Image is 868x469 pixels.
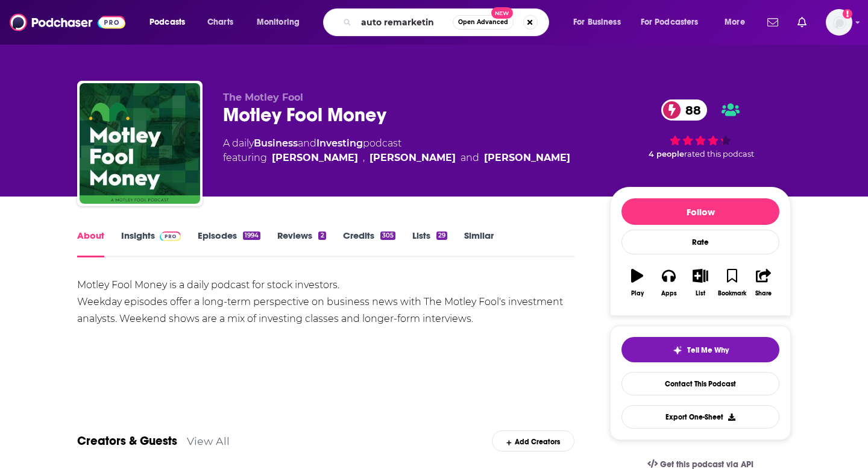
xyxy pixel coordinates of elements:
a: Contact This Podcast [621,372,779,395]
div: Add Creators [492,430,574,452]
button: Apps [653,261,684,304]
a: Show notifications dropdown [763,12,783,33]
a: Lists29 [412,230,447,257]
a: 88 [661,99,707,121]
button: Show profile menu [826,9,852,36]
button: open menu [633,13,716,32]
button: Bookmark [716,261,747,304]
input: Search podcasts, credits, & more... [356,13,453,32]
a: Ricky Mulvey [370,151,456,165]
div: Apps [661,290,677,297]
div: List [696,290,705,297]
span: New [491,7,513,19]
a: [PERSON_NAME] [272,151,358,165]
a: Investing [316,137,363,149]
button: Play [621,261,653,304]
button: open menu [248,13,315,32]
div: Play [631,290,644,297]
a: [PERSON_NAME] [484,151,570,165]
button: tell me why sparkleTell Me Why [621,337,779,362]
span: Podcasts [149,14,185,31]
a: Credits305 [343,230,395,257]
a: About [77,230,104,257]
a: Show notifications dropdown [793,12,811,33]
div: 88 4 peoplerated this podcast [610,92,791,166]
img: tell me why sparkle [673,345,682,355]
div: 305 [380,231,395,240]
span: Logged in as kbastian [826,9,852,36]
div: 29 [436,231,447,240]
span: and [461,151,479,165]
span: The Motley Fool [223,92,303,103]
img: Motley Fool Money [80,83,200,204]
div: A daily podcast [223,136,570,165]
button: open menu [716,13,760,32]
span: For Podcasters [641,14,699,31]
div: Rate [621,230,779,254]
div: 1994 [243,231,260,240]
button: Open AdvancedNew [453,15,514,30]
button: open menu [565,13,636,32]
img: User Profile [826,9,852,36]
span: and [298,137,316,149]
div: 2 [318,231,325,240]
a: View All [187,435,230,447]
a: InsightsPodchaser Pro [121,230,181,257]
button: List [685,261,716,304]
span: Open Advanced [458,19,508,25]
span: 4 people [649,150,684,159]
button: Export One-Sheet [621,405,779,429]
span: , [363,151,365,165]
div: Motley Fool Money is a daily podcast for stock investors. Weekday episodes offer a long-term pers... [77,277,574,327]
a: Similar [464,230,494,257]
a: Creators & Guests [77,433,177,449]
div: Share [755,290,772,297]
span: featuring [223,151,570,165]
span: Monitoring [257,14,300,31]
button: Follow [621,198,779,225]
div: Search podcasts, credits, & more... [335,8,561,36]
a: Reviews2 [277,230,325,257]
img: Podchaser - Follow, Share and Rate Podcasts [10,11,125,34]
button: Share [748,261,779,304]
span: Tell Me Why [687,345,729,355]
img: Podchaser Pro [160,231,181,241]
span: 88 [673,99,707,121]
span: Charts [207,14,233,31]
button: open menu [141,13,201,32]
a: Charts [200,13,241,32]
a: Business [254,137,298,149]
span: For Business [573,14,621,31]
svg: Add a profile image [843,9,852,19]
span: More [725,14,745,31]
div: Bookmark [718,290,746,297]
span: rated this podcast [684,150,754,159]
a: Episodes1994 [198,230,260,257]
